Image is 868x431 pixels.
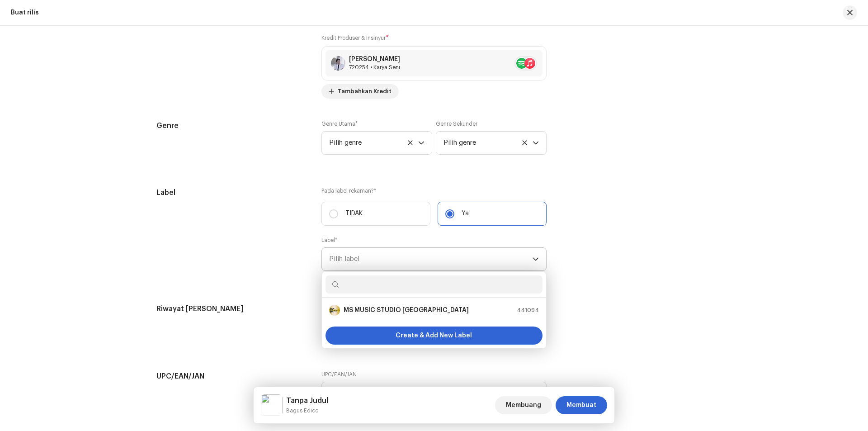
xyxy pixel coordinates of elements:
img: 3330bee8-8d73-4fcc-9b88-859605c72eef [331,56,345,71]
font: UPC/EAN/JAN [321,372,357,377]
img: 2db669bb-3805-428c-af7c-7998ed9efc7b [329,305,340,316]
small: Satia Je Utama Remix [286,406,328,415]
font: Genre [156,122,179,129]
div: Karya seni [349,64,400,71]
font: Ya [462,210,469,217]
button: Membuang [495,396,552,414]
span: Disco [443,132,533,154]
font: Label [156,189,175,196]
font: Bagus Edico [286,408,318,413]
font: TIDAK [345,210,363,217]
small: 441094 [517,306,539,315]
span: Pilih label [329,248,533,270]
font: Pilih genre [329,139,362,146]
font: Genre Sekunder [436,121,477,127]
span: Create & Add New Label [396,327,472,345]
font: 720254 • Karya Seni [349,65,400,70]
ul: Option List [322,298,546,323]
input: misalnya 000000000000 [321,382,547,405]
font: Genre Utama [321,121,355,127]
div: pemicu tarik-turun [418,132,425,154]
font: Pada label rekaman? [321,188,374,194]
button: Tambahkan Kredit [321,84,399,99]
li: MS MUSIC STUDIO KALIMANTAN TENGAH [325,301,542,319]
font: Label [321,237,335,243]
font: Pilih genre [443,139,476,146]
font: [PERSON_NAME] [349,56,400,62]
font: Pilih label [329,256,359,262]
button: Membuat [556,396,607,414]
img: 87db0997-cf57-4dc1-bc54-6b2bc699a1c4 [261,394,283,416]
div: pemicu tarik-turun [533,248,539,270]
strong: MS MUSIC STUDIO [GEOGRAPHIC_DATA] [344,306,469,315]
font: Riwayat [PERSON_NAME] [156,305,243,313]
h5: Satia Je Utama Remix [286,395,328,406]
font: Tanpa Judul [286,397,328,404]
div: pemicu tarik-turun [533,132,539,154]
font: Membuat [566,402,596,408]
font: UPC/EAN/JAN [156,373,204,380]
font: Tambahkan Kredit [338,88,392,94]
font: Kredit Produser & Insinyur [321,35,386,41]
font: Membuang [506,402,541,408]
span: Disco [329,132,418,154]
